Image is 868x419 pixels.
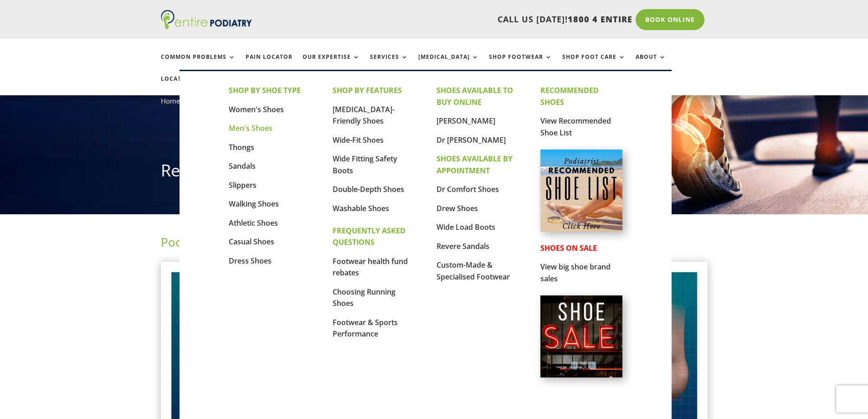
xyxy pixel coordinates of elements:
[540,150,622,232] img: podiatrist-recommended-shoe-list-australia-entire-podiatry
[246,54,293,73] a: Pain Locator
[540,224,622,233] a: Podiatrist Recommended Shoe List Australia
[540,370,622,379] a: Shoes on Sale from Entire Podiatry shoe partners
[161,234,708,255] h2: Podiatrist recommended shoes for your foot type
[568,14,632,25] span: 1800 4 ENTIRE
[437,116,495,126] a: [PERSON_NAME]
[333,104,395,126] a: [MEDICAL_DATA]-Friendly Shoes
[437,203,478,213] a: Drew Shoes
[333,135,384,145] a: Wide-Fit Shoes
[333,226,406,248] strong: FREQUENTLY ASKED QUESTIONS
[540,295,622,378] img: shoe-sale-australia-entire-podiatry
[418,54,479,73] a: [MEDICAL_DATA]
[161,159,708,186] h1: Recommended Shoe List
[437,154,513,176] strong: SHOES AVAILABLE BY APPOINTMENT
[333,154,397,176] a: Wide Fitting Safety Boots
[229,161,256,171] a: Sandals
[229,256,272,266] a: Dress Shoes
[161,95,708,114] nav: breadcrumb
[229,218,278,228] a: Athletic Shoes
[303,54,360,73] a: Our Expertise
[636,9,704,30] a: Book Online
[161,22,252,31] a: Entire Podiatry
[229,104,284,114] a: Women's Shoes
[333,203,389,213] a: Washable Shoes
[287,14,632,26] p: CALL US [DATE]!
[333,85,402,95] strong: SHOP BY FEATURES
[333,184,404,194] a: Double-Depth Shoes
[161,10,252,29] img: logo (1)
[229,85,301,95] strong: SHOP BY SHOE TYPE
[540,116,611,138] a: View Recommended Shoe List
[437,241,489,251] a: Revere Sandals
[370,54,408,73] a: Services
[229,237,274,247] a: Casual Shoes
[437,85,513,107] strong: SHOES AVAILABLE TO BUY ONLINE
[540,85,599,107] strong: RECOMMENDED SHOES
[489,54,552,73] a: Shop Footwear
[229,142,254,152] a: Thongs
[437,184,499,194] a: Dr Comfort Shoes
[333,256,408,278] a: Footwear health fund rebates
[333,287,395,309] a: Choosing Running Shoes
[437,135,506,145] a: Dr [PERSON_NAME]
[437,260,510,282] a: Custom-Made & Specialised Footwear
[540,262,611,284] a: View big shoe brand sales
[333,317,398,339] a: Footwear & Sports Performance
[229,123,272,133] a: Men's Shoes
[636,54,666,73] a: About
[161,96,180,105] a: Home
[540,243,597,253] strong: SHOES ON SALE
[437,222,495,232] a: Wide Load Boots
[161,76,206,95] a: Locations
[229,199,279,209] a: Walking Shoes
[229,180,257,190] a: Slippers
[161,54,236,73] a: Common Problems
[562,54,626,73] a: Shop Foot Care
